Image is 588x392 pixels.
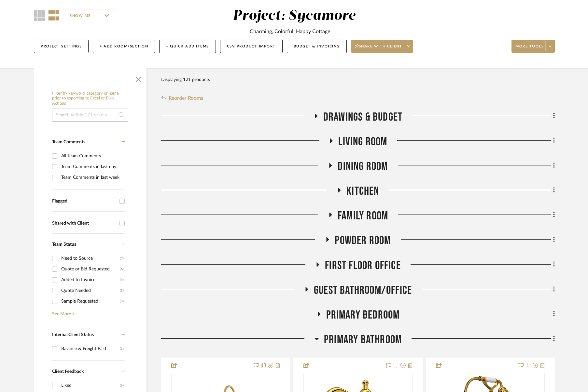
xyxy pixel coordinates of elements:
button: Close [132,72,145,85]
button: + Add Room/Section [93,40,155,53]
div: Shared with Client [52,221,116,226]
div: (1) [120,344,124,354]
span: Client Feedback [52,369,84,374]
span: Powder Room [335,234,391,248]
div: Quote or Bid Requested [61,264,120,274]
div: Quote Needed [61,285,120,296]
button: Project Settings [34,40,89,53]
span: Primary Bathroom [324,333,402,347]
div: Sample Requested [61,296,120,307]
div: All Team Comments [61,151,124,161]
div: Charming, Colorful, Happy Cottage [250,28,330,35]
div: Team Comments in last week [61,172,124,183]
span: Living Room [338,135,387,149]
button: More tools [511,40,555,53]
button: + Quick Add Items [159,40,216,53]
span: Team Status [52,242,76,247]
span: More tools [515,44,544,54]
span: Reorder Rooms [169,94,203,102]
div: (6) [120,380,124,391]
span: Internal Client Status [52,333,94,337]
div: Team Comments in last day [61,162,124,172]
span: Team Comments [52,140,85,144]
span: Family Room [338,209,388,223]
div: (4) [120,275,124,285]
a: See More + [50,307,125,317]
h6: Filter by keyword, category or name prior to exporting to Excel or Bulk Actions [52,91,128,106]
span: Kitchen [346,184,379,198]
div: Balance & Freight Paid [61,344,120,354]
div: (9) [120,253,124,264]
div: Liked [61,380,120,391]
div: (3) [120,296,124,307]
span: Share with client [355,44,402,54]
span: Primary Bedroom [326,308,400,322]
span: First Floor Office [325,259,401,273]
div: (3) [120,285,124,296]
span: Dining Room [338,160,388,174]
div: Project: Sycamore [233,9,356,23]
div: (6) [120,264,124,274]
button: Share with client [351,40,413,53]
button: CSV Product Import [220,40,283,53]
input: Search within 121 results [52,109,128,122]
button: Budget & Invoicing [287,40,347,53]
div: Flagged [52,199,116,204]
div: Added to Invoice [61,275,120,285]
span: Drawings & Budget [323,110,402,124]
span: Guest Bathroom/Office [314,283,412,297]
button: Reorder Rooms [161,94,203,102]
div: Displaying 121 products [161,73,210,86]
div: Need to Source [61,253,120,264]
